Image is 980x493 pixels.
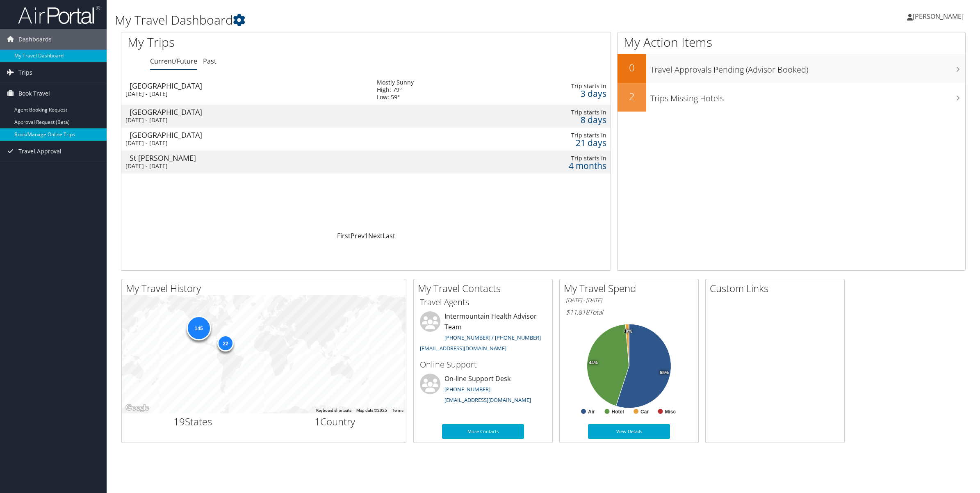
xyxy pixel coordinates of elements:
span: 1 [315,415,320,428]
h1: My Trips [128,34,401,51]
h2: States [128,415,258,429]
a: View Details [588,424,670,439]
h1: My Travel Dashboard [115,11,686,29]
h2: 2 [618,89,646,103]
a: [EMAIL_ADDRESS][DOMAIN_NAME] [444,396,531,404]
tspan: 1% [624,329,631,334]
h1: My Action Items [618,34,965,51]
a: [PHONE_NUMBER] [444,386,490,393]
div: 4 months [508,162,606,169]
span: Book Travel [18,83,50,104]
h2: My Travel Spend [564,281,698,295]
h3: Travel Agents [420,297,546,308]
div: Trip starts in [508,132,606,139]
h2: Country [270,415,400,429]
a: 0Travel Approvals Pending (Advisor Booked) [618,54,965,83]
a: Prev [351,231,365,240]
h2: Custom Links [710,281,844,295]
div: [GEOGRAPHIC_DATA] [130,82,369,89]
div: High: 79° [377,86,414,94]
a: Next [368,231,383,240]
a: [PHONE_NUMBER] / [PHONE_NUMBER] [444,334,541,341]
text: Air [588,409,595,415]
div: [DATE] - [DATE] [125,139,365,147]
span: Dashboards [18,29,52,50]
div: [DATE] - [DATE] [125,162,365,170]
div: [DATE] - [DATE] [125,90,365,98]
span: Travel Approval [18,141,62,162]
span: 19 [173,415,185,428]
div: 22 [217,335,234,351]
h2: My Travel Contacts [418,281,552,295]
a: Terms (opens in new tab) [392,408,403,413]
div: [GEOGRAPHIC_DATA] [130,108,369,116]
a: Current/Future [150,57,197,66]
li: Intermountain Health Advisor Team [416,311,550,355]
a: [EMAIL_ADDRESS][DOMAIN_NAME] [420,345,506,352]
a: Last [383,231,395,240]
div: 8 days [508,116,606,123]
text: Car [640,409,649,415]
div: 3 days [508,90,606,97]
tspan: 44% [589,361,598,365]
div: [DATE] - [DATE] [125,116,365,124]
div: [GEOGRAPHIC_DATA] [130,131,369,139]
span: Map data ©2025 [356,408,387,413]
div: Trip starts in [508,82,606,90]
h6: [DATE] - [DATE] [566,297,692,304]
span: Trips [18,62,32,83]
h2: 0 [618,61,646,75]
a: 1 [365,231,368,240]
a: [PERSON_NAME] [907,4,972,29]
div: 21 days [508,139,606,146]
tspan: 0% [626,329,632,334]
h3: Online Support [420,359,546,370]
h3: Trips Missing Hotels [650,89,965,104]
a: First [337,231,351,240]
li: On-line Support Desk [416,374,550,407]
h3: Travel Approvals Pending (Advisor Booked) [650,60,965,75]
button: Keyboard shortcuts [316,408,351,413]
h6: Total [566,308,692,317]
text: Misc [665,409,676,415]
a: Open this area in Google Maps (opens a new window) [124,403,151,413]
span: $11,818 [566,308,589,317]
div: 145 [186,316,211,340]
a: 2Trips Missing Hotels [618,83,965,112]
div: St [PERSON_NAME] [130,154,369,162]
div: Low: 59° [377,94,414,101]
h2: My Travel History [126,281,406,295]
tspan: 55% [660,370,669,375]
a: More Contacts [442,424,524,439]
text: Hotel [611,409,624,415]
div: Trip starts in [508,109,606,116]
span: [PERSON_NAME] [913,12,964,21]
a: Past [203,57,217,66]
div: Mostly Sunny [377,79,414,86]
img: airportal-logo.png [18,5,100,25]
img: Google [124,403,151,413]
div: Trip starts in [508,155,606,162]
